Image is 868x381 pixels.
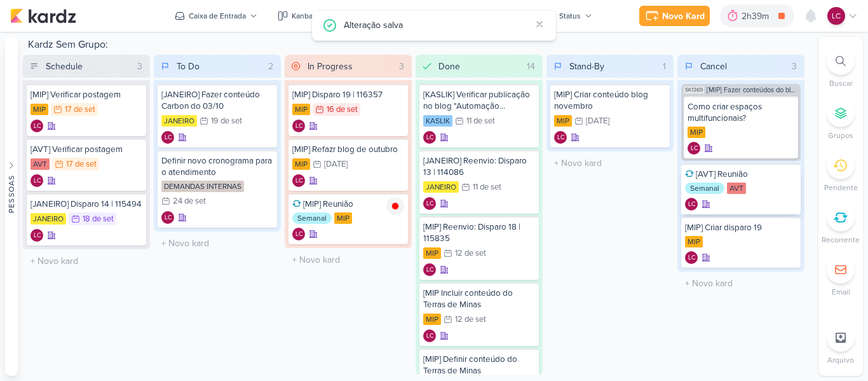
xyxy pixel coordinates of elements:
input: + Novo kard [25,252,147,270]
div: [KASLIK] Verificar publicação no blog "Automação residencial..." [423,89,535,112]
p: LC [165,215,172,221]
p: LC [34,233,41,239]
div: [AVT] Verificar postagem [31,144,142,155]
div: Definir novo cronograma para o atendimento [161,155,273,178]
div: [DATE] [324,160,348,169]
p: Buscar [829,78,853,89]
div: Criador(a): Laís Costa [423,329,436,342]
div: Criador(a): Laís Costa [161,131,174,144]
div: JANEIRO [31,213,66,225]
div: 18 de set [83,215,114,223]
div: Semanal [292,212,332,224]
div: MIP [31,104,48,115]
p: LC [691,146,698,152]
div: MIP [334,212,352,224]
div: Criador(a): Laís Costa [685,251,698,264]
div: Laís Costa [292,174,305,187]
div: [DATE] [586,117,609,125]
div: Laís Costa [685,198,698,211]
div: Laís Costa [31,174,43,187]
p: LC [426,333,433,340]
p: Recorrente [822,234,860,246]
div: Laís Costa [688,142,700,155]
input: + Novo kard [156,234,278,253]
div: Criador(a): Laís Costa [423,197,436,210]
div: Criador(a): Laís Costa [31,229,43,242]
div: Criador(a): Laís Costa [161,211,174,224]
div: [MIP] Definir conteúdo do Terras de Minas [423,354,535,377]
div: Alteração salva [344,18,531,32]
div: 2h39m [742,10,773,23]
img: tracking [386,197,404,215]
div: 12 de set [455,315,486,324]
div: [JANEIRO] Reenvio: Disparo 13 | 114086 [423,155,535,178]
div: 11 de set [473,183,501,191]
div: Laís Costa [827,7,845,25]
div: Laís Costa [292,120,305,132]
div: MIP [292,104,310,115]
span: SK1369 [684,87,704,94]
div: [MIP] Criar conteúdo blog novembro [554,89,666,112]
p: LC [688,202,695,208]
div: AVT [31,158,50,170]
div: 17 de set [65,106,95,114]
p: LC [557,135,564,141]
p: LC [165,135,172,141]
div: Criador(a): Laís Costa [688,142,700,155]
input: + Novo kard [549,154,671,172]
div: Criador(a): Laís Costa [292,228,305,240]
div: [MIP] Reunião [292,198,404,210]
div: MIP [423,314,441,325]
p: Email [832,286,850,298]
div: MIP [688,127,705,138]
div: Como criar espaços multifuncionais? [688,101,794,124]
div: Novo Kard [662,10,705,23]
div: Criador(a): Laís Costa [685,198,698,211]
p: Arquivo [827,354,854,366]
div: [MIP] Reenvio: Disparo 18 | 115835 [423,221,535,244]
p: Pendente [824,182,858,193]
div: Criador(a): Laís Costa [554,131,567,144]
button: Pessoas [5,37,18,376]
div: Laís Costa [31,120,43,132]
div: KASLIK [423,115,452,127]
div: 1 [658,60,671,73]
img: kardz.app [10,8,76,24]
div: Criador(a): Laís Costa [31,120,43,132]
span: [MIP] Fazer conteúdos do blog de MIP (Setembro e Outubro) [707,87,798,94]
p: LC [295,178,302,184]
div: Laís Costa [292,228,305,240]
div: Laís Costa [31,229,43,242]
input: + Novo kard [680,274,802,293]
p: Grupos [828,130,853,141]
div: 2 [263,60,278,73]
div: 11 de set [466,117,495,125]
div: Kardz Sem Grupo: [23,37,813,55]
p: LC [426,135,433,141]
div: Pessoas [6,174,17,212]
p: LC [426,201,433,207]
input: + Novo kard [287,251,409,269]
div: JANEIRO [161,115,197,127]
div: Laís Costa [161,211,174,224]
div: Criador(a): Laís Costa [423,131,436,144]
div: [MIP] Verificar postagem [31,89,142,100]
div: 12 de set [455,249,486,258]
div: MIP [554,115,572,127]
div: Laís Costa [161,131,174,144]
div: DEMANDAS INTERNAS [161,181,244,192]
div: 3 [394,60,409,73]
div: [MIP] Refazr blog de outubro [292,144,404,155]
div: 17 de set [66,160,97,169]
div: Laís Costa [423,263,436,276]
div: JANEIRO [423,181,459,193]
li: Ctrl + F [818,47,863,89]
div: 14 [522,60,540,73]
div: 19 de set [211,117,242,125]
div: Laís Costa [423,197,436,210]
div: [AVT] Reunião [685,169,797,180]
div: 3 [787,60,802,73]
div: Laís Costa [423,329,436,342]
div: Semanal [685,183,724,194]
div: 24 de set [173,197,206,205]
